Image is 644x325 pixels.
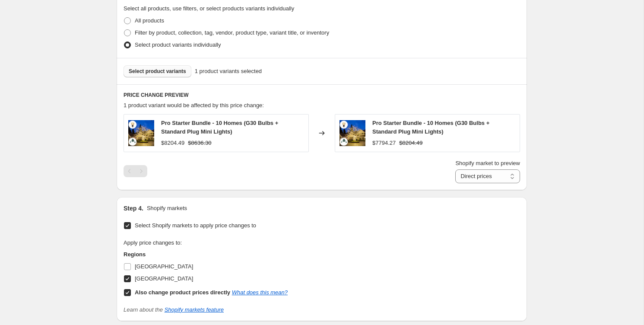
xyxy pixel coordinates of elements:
h3: Regions [124,250,288,259]
span: Select all products, use filters, or select products variants individually [124,5,294,12]
h2: Step 4. [124,204,143,213]
div: $8204.49 [161,139,184,147]
strike: $8636.30 [188,139,211,147]
span: Filter by product, collection, tag, vendor, product type, variant title, or inventory [135,29,329,36]
b: Also change product prices directly [135,289,230,296]
strike: $8204.49 [399,139,422,147]
span: All products [135,17,164,24]
span: Select Shopify markets to apply price changes to [135,222,256,229]
span: Shopify market to preview [455,160,520,166]
span: [GEOGRAPHIC_DATA] [135,275,193,282]
span: Pro Starter Bundle - 10 Homes (G30 Bulbs + Standard Plug Mini Lights) [161,120,278,135]
span: 1 product variant would be affected by this price change: [124,102,264,108]
span: Pro Starter Bundle - 10 Homes (G30 Bulbs + Standard Plug Mini Lights) [372,120,489,135]
button: Select product variants [124,65,191,77]
h6: PRICE CHANGE PREVIEW [124,92,520,99]
img: 10-Home-Kit-G30-Stackable_1_80x.jpg [128,120,154,146]
span: 1 product variants selected [195,67,262,76]
span: Select product variants individually [135,41,221,48]
img: 10-Home-Kit-G30-Stackable_1_80x.jpg [339,120,365,146]
p: Shopify markets [147,204,187,213]
a: What does this mean? [232,289,288,296]
span: Select product variants [129,68,186,75]
span: Apply price changes to: [124,239,182,246]
nav: Pagination [124,165,147,177]
a: Shopify markets feature [165,306,224,313]
i: Learn about the [124,306,224,313]
span: [GEOGRAPHIC_DATA] [135,263,193,270]
div: $7794.27 [372,139,396,147]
